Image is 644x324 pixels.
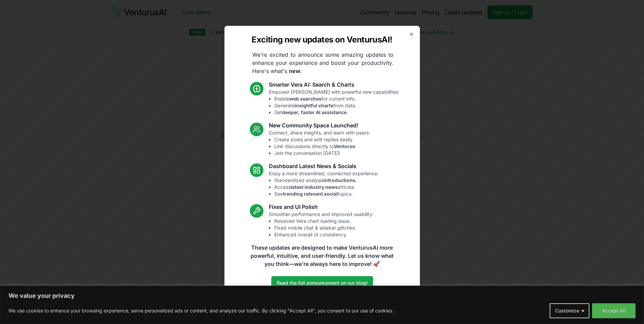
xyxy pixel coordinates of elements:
[271,276,373,290] a: Read the full announcement on our blog!
[246,244,398,268] p: These updates are designed to make VenturusAI more powerful, intuitive, and user-friendly. Let us...
[274,191,379,197] li: See topics.
[269,203,373,211] h3: Fixes and UI Polish
[274,177,379,184] li: Standardized analysis .
[324,177,355,183] strong: introductions
[289,96,321,102] strong: web searches
[269,162,379,170] h3: Dashboard Latest News & Socials
[283,191,338,197] strong: trending relevant social
[274,109,400,116] li: Get .
[269,80,400,89] h3: Smarter Vera AI: Search & Charts
[274,184,379,191] li: Access articles.
[274,231,373,238] li: Enhanced overall UI consistency.
[274,150,370,157] li: Join the conversation [DATE]!
[274,136,370,143] li: Create posts and edit replies easily.
[334,143,355,149] strong: Ventures
[295,103,333,108] strong: insightful charts
[269,211,373,238] p: Smoother performance and improved usability:
[291,184,338,190] strong: latest industry news
[274,102,400,109] li: Generate from data.
[269,129,370,157] p: Connect, share insights, and learn with peers:
[282,109,347,115] strong: deeper, faster AI assistance
[274,224,373,231] li: Fixed mobile chat & sidebar glitches.
[274,95,400,102] li: Enable for current info.
[274,143,370,150] li: Link discussions directly to .
[269,89,400,116] p: Empower [PERSON_NAME] with powerful new capabilities:
[289,68,300,74] strong: new
[269,121,370,129] h3: New Community Space Launched!
[269,170,379,197] p: Enjoy a more streamlined, connected experience:
[247,51,399,75] p: We're excited to announce some amazing updates to enhance your experience and boost your producti...
[252,34,392,45] h2: Exciting new updates on VenturusAI!
[274,218,373,224] li: Resolved Vera chart loading issue.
